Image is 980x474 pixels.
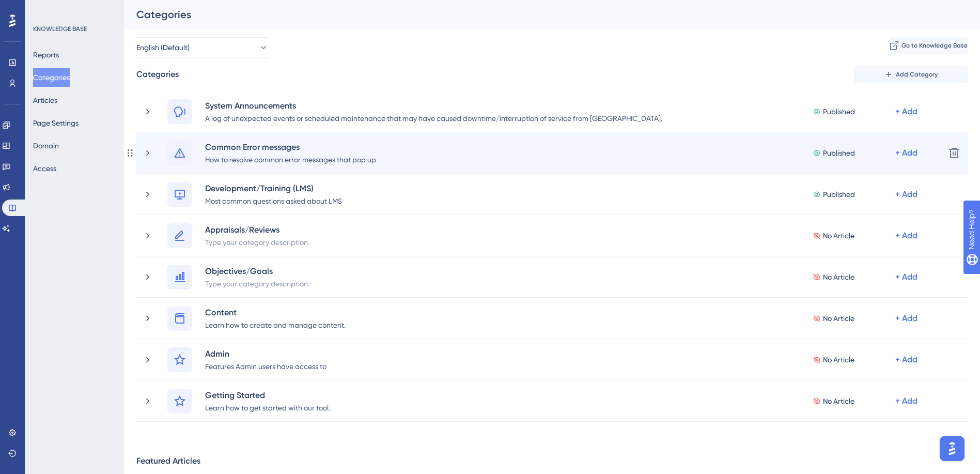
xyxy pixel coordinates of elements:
[136,41,190,54] span: English (Default)
[205,401,331,414] div: Learn how to get started with our tool.
[205,182,343,194] div: Development/Training (LMS)
[205,236,310,248] div: Type your category description.
[33,136,59,155] button: Domain
[895,271,917,283] div: + Add
[136,37,269,58] button: English (Default)
[33,114,79,132] button: Page Settings
[205,153,377,165] div: How to resolve common error messages that pop up
[33,25,87,33] div: KNOWLEDGE BASE
[823,354,854,366] span: No Article
[205,306,346,318] div: Content
[136,7,942,22] div: Categories
[823,395,854,407] span: No Article
[895,188,917,201] div: + Add
[823,271,854,283] span: No Article
[205,277,310,289] div: Type your category description.
[823,230,854,242] span: No Article
[823,312,854,325] span: No Article
[205,318,346,331] div: Learn how to create and manage content.
[823,105,855,118] span: Published
[205,223,310,236] div: Appraisals/Reviews
[895,312,917,325] div: + Add
[205,112,663,124] div: A log of unexpected events or scheduled maintenance that may have caused downtime/interruption of...
[854,66,968,83] button: Add Category
[205,265,310,277] div: Objectives/Goals
[33,68,70,87] button: Categories
[205,389,331,401] div: Getting Started
[205,99,663,112] div: System Announcements
[136,68,179,81] div: Categories
[896,70,938,79] span: Add Category
[136,455,200,467] div: Featured Articles
[890,37,968,54] button: Go to Knowledge Base
[895,230,917,242] div: + Add
[895,105,917,118] div: + Add
[895,395,917,407] div: + Add
[937,433,968,464] iframe: UserGuiding AI Assistant Launcher
[205,347,327,360] div: Admin
[33,45,59,64] button: Reports
[901,41,968,50] span: Go to Knowledge Base
[823,188,855,201] span: Published
[205,141,377,153] div: Common Error messages
[24,3,65,15] span: Need Help?
[33,159,56,178] button: Access
[205,194,343,207] div: Most common questions asked about LMS
[895,354,917,366] div: + Add
[33,91,57,110] button: Articles
[205,360,327,372] div: Features Admin users have access to
[895,147,917,159] div: + Add
[823,147,855,159] span: Published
